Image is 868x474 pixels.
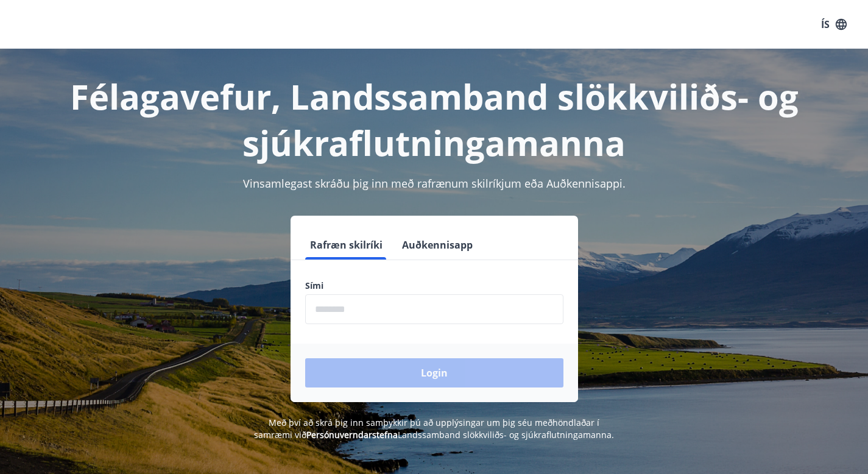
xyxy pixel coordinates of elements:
h1: Félagavefur, Landssamband slökkviliðs- og sjúkraflutningamanna [15,73,853,166]
label: Sími [305,280,563,292]
button: Auðkennisapp [397,230,478,260]
span: Með því að skrá þig inn samþykkir þú að upplýsingar um þig séu meðhöndlaðar í samræmi við Landssa... [254,417,614,440]
button: Rafræn skilríki [305,230,387,260]
button: ÍS [814,13,853,35]
a: Persónuverndarstefna [306,429,398,440]
span: Vinsamlegast skráðu þig inn með rafrænum skilríkjum eða Auðkennisappi. [243,176,626,191]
